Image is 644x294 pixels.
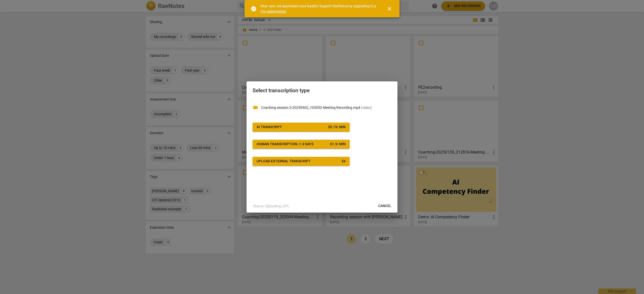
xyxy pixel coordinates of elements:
[374,202,395,211] button: Cancel
[261,9,286,13] a: Pro subscription
[342,159,346,164] div: $ 4
[361,106,372,110] span: ( video )
[253,157,350,166] button: Upload external transcript$4
[253,140,350,149] button: Human transcription, 1-3 days$1.5/ min
[253,123,350,132] button: AI Transcript$0.15/ min
[257,142,313,147] div: Human transcription, 1-3 days
[261,105,391,110] p: Coaching session 3-20250902_103052-Meeting Recording.mp4(video)
[330,142,346,147] div: $ 1.5 / min
[253,105,259,111] span: videocam
[328,125,346,130] div: $ 0.15 / min
[253,87,391,94] h2: Select transcription type
[257,125,282,130] div: AI Transcript
[386,6,392,12] span: close
[253,204,289,209] p: Status: Uploading: 24%
[257,159,311,164] div: Upload external transcript
[261,4,377,14] div: Dear user, we appreciate your loyalty! Support RaeNotes by upgrading to a
[378,204,391,209] span: Cancel
[383,3,395,15] button: Close
[251,6,257,12] span: check_circle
